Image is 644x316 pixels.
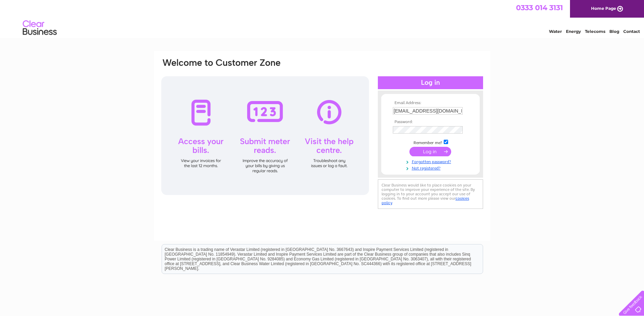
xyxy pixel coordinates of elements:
a: 0333 014 3131 [516,3,563,12]
a: cookies policy [382,196,469,205]
td: Remember me? [391,139,470,145]
th: Password: [391,120,470,124]
div: Clear Business is a trading name of Verastar Limited (registered in [GEOGRAPHIC_DATA] No. 3667643... [162,4,483,33]
a: Contact [623,29,640,34]
a: Telecoms [585,29,605,34]
a: Forgotten password? [393,158,470,164]
input: Submit [409,147,451,156]
div: Clear Business would like to place cookies on your computer to improve your experience of the sit... [378,179,483,209]
a: Energy [566,29,581,34]
a: Blog [609,29,619,34]
img: logo.png [22,18,57,38]
th: Email Address: [391,101,470,105]
a: Not registered? [393,164,470,171]
a: Water [549,29,562,34]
